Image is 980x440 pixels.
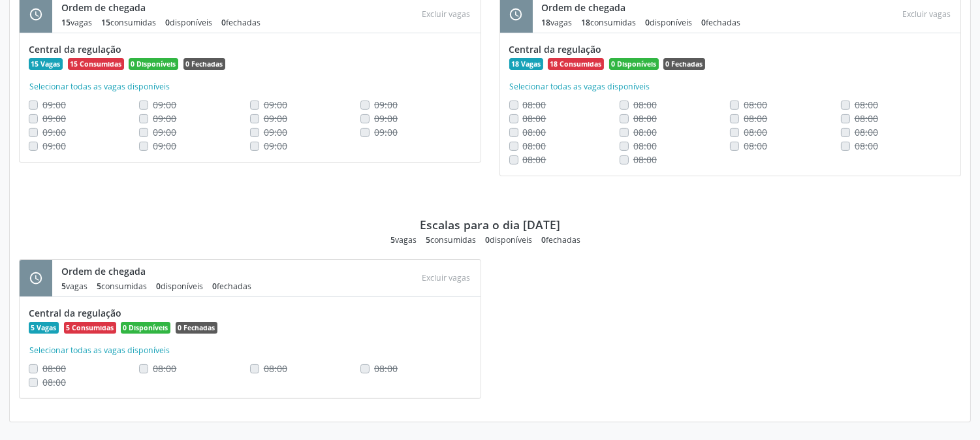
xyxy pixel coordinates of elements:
div: consumidas [426,234,476,245]
span: Não é possivel realocar uma vaga consumida [633,140,657,152]
span: 0 Fechadas [183,58,225,70]
div: disponíveis [156,281,203,292]
div: fechadas [541,234,580,245]
span: 0 [485,234,490,245]
span: Não é possivel realocar uma vaga consumida [523,126,546,138]
div: disponíveis [485,234,532,245]
span: Não é possivel realocar uma vaga consumida [42,140,66,152]
div: vagas [542,17,573,28]
div: Escolha as vagas para excluir [897,5,956,23]
span: Não é possivel realocar uma vaga consumida [153,99,176,111]
span: Não é possivel realocar uma vaga consumida [633,99,657,111]
span: Não é possivel realocar uma vaga consumida [855,126,878,138]
span: Não é possivel realocar uma vaga consumida [633,112,657,125]
div: consumidas [582,17,637,28]
span: Não é possivel realocar uma vaga consumida [374,362,398,375]
span: 0 [221,17,226,28]
span: 5 Vagas [29,322,59,334]
div: disponíveis [646,17,693,28]
div: fechadas [702,17,741,28]
div: Escolha as vagas para excluir [417,269,476,287]
span: Não é possivel realocar uma vaga consumida [264,126,287,138]
div: Central da regulação [29,42,471,56]
button: Selecionar todas as vagas disponíveis [29,80,170,93]
div: Ordem de chegada [542,1,750,14]
span: 15 Consumidas [68,58,124,70]
span: 0 [156,281,161,292]
span: 5 [61,281,66,292]
span: 0 Disponíveis [129,58,178,70]
div: Ordem de chegada [61,1,270,14]
span: Não é possivel realocar uma vaga consumida [744,112,767,125]
span: Não é possivel realocar uma vaga consumida [633,153,657,166]
span: Não é possivel realocar uma vaga consumida [523,99,546,111]
span: Não é possivel realocar uma vaga consumida [153,126,176,138]
div: Central da regulação [29,306,471,320]
span: Não é possivel realocar uma vaga consumida [264,362,287,375]
span: 18 [542,17,551,28]
span: Não é possivel realocar uma vaga consumida [374,112,398,125]
span: Não é possivel realocar uma vaga consumida [523,153,546,166]
div: consumidas [101,17,156,28]
span: 15 [101,17,110,28]
span: Não é possivel realocar uma vaga consumida [42,376,66,388]
span: Não é possivel realocar uma vaga consumida [855,140,878,152]
span: 18 Consumidas [548,58,604,70]
span: Não é possivel realocar uma vaga consumida [42,99,66,111]
span: 15 Vagas [29,58,63,70]
span: 0 Fechadas [663,58,705,70]
span: Não é possivel realocar uma vaga consumida [264,112,287,125]
button: Selecionar todas as vagas disponíveis [29,344,170,357]
span: 18 Vagas [509,58,543,70]
span: 0 [646,17,650,28]
button: Selecionar todas as vagas disponíveis [509,80,651,93]
span: Não é possivel realocar uma vaga consumida [855,112,878,125]
span: Não é possivel realocar uma vaga consumida [374,99,398,111]
span: Não é possivel realocar uma vaga consumida [744,126,767,138]
span: Não é possivel realocar uma vaga consumida [264,99,287,111]
span: 5 [426,234,430,245]
div: vagas [61,17,92,28]
span: Não é possivel realocar uma vaga consumida [633,126,657,138]
span: 0 [165,17,170,28]
span: Não é possivel realocar uma vaga consumida [42,126,66,138]
span: Não é possivel realocar uma vaga consumida [744,140,767,152]
span: Não é possivel realocar uma vaga consumida [42,112,66,125]
span: Não é possivel realocar uma vaga consumida [42,362,66,375]
div: consumidas [97,281,147,292]
span: 5 Consumidas [64,322,116,334]
i: schedule [29,7,43,22]
div: Escolha as vagas para excluir [417,5,476,23]
i: schedule [509,7,524,22]
i: schedule [29,271,43,285]
div: Ordem de chegada [61,264,261,278]
div: fechadas [212,281,251,292]
span: 0 Disponíveis [609,58,659,70]
span: 5 [97,281,101,292]
span: Não é possivel realocar uma vaga consumida [744,99,767,111]
span: Não é possivel realocar uma vaga consumida [374,126,398,138]
span: Não é possivel realocar uma vaga consumida [523,112,546,125]
span: 15 [61,17,71,28]
div: Escalas para o dia [DATE] [420,217,560,232]
span: Não é possivel realocar uma vaga consumida [855,99,878,111]
span: 5 [390,234,395,245]
div: vagas [61,281,87,292]
span: 0 [702,17,706,28]
div: disponíveis [165,17,212,28]
span: Não é possivel realocar uma vaga consumida [523,140,546,152]
span: Não é possivel realocar uma vaga consumida [153,140,176,152]
span: Não é possivel realocar uma vaga consumida [153,362,176,375]
span: 0 Fechadas [176,322,217,334]
span: 0 [541,234,546,245]
div: Central da regulação [509,42,952,56]
span: Não é possivel realocar uma vaga consumida [153,112,176,125]
div: vagas [390,234,417,245]
div: fechadas [221,17,261,28]
span: Não é possivel realocar uma vaga consumida [264,140,287,152]
span: 0 [212,281,217,292]
span: 0 Disponíveis [121,322,170,334]
span: 18 [582,17,591,28]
